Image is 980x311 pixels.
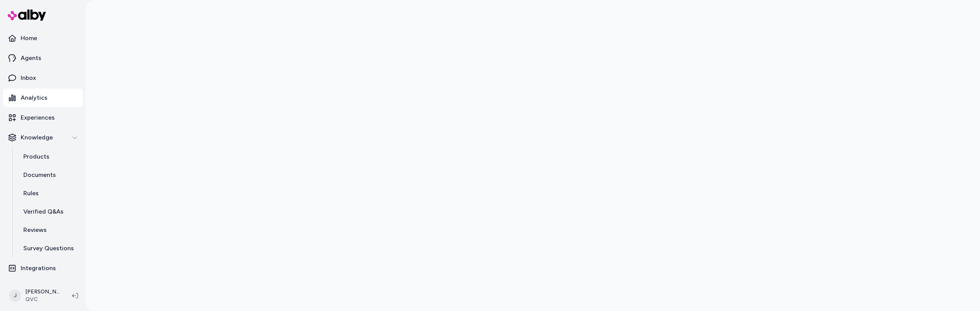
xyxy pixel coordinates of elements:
p: Home [21,34,37,43]
p: Survey Questions [23,244,74,253]
p: Products [23,152,49,161]
p: Reviews [23,225,47,235]
button: Knowledge [3,128,83,147]
a: Agents [3,49,83,67]
p: [PERSON_NAME] [25,288,60,296]
p: Inbox [21,73,36,83]
span: QVC [25,296,60,303]
a: Reviews [16,221,83,239]
a: Rules [16,184,83,202]
span: J [9,290,21,302]
a: Verified Q&As [16,202,83,221]
a: Integrations [3,259,83,277]
p: Verified Q&As [23,207,64,216]
img: alby Logo [8,10,46,21]
p: Agents [21,53,41,63]
a: Experiences [3,109,83,127]
a: Products [16,147,83,166]
a: Analytics [3,89,83,107]
p: Integrations [21,264,56,273]
a: Inbox [3,69,83,87]
p: Knowledge [21,133,53,142]
p: Documents [23,170,56,180]
p: Rules [23,189,39,198]
a: Home [3,29,83,47]
a: Documents [16,166,83,184]
a: Survey Questions [16,239,83,258]
p: Experiences [21,113,55,122]
p: Analytics [21,93,47,102]
button: J[PERSON_NAME]QVC [5,283,66,308]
